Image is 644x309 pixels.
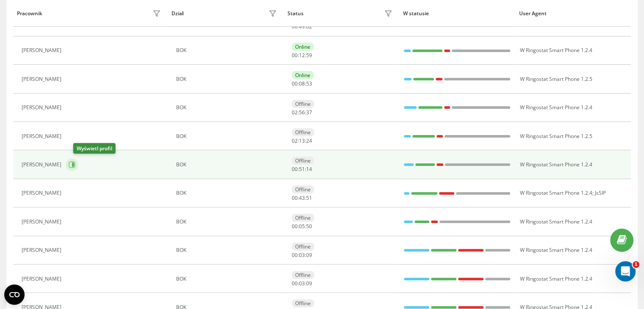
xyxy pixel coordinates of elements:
[306,137,312,144] span: 24
[520,246,592,254] span: W Ringostat Smart Phone 1.2.4
[292,109,298,116] span: 02
[176,219,279,225] div: BOK
[292,128,314,136] div: Offline
[615,261,636,281] iframe: Intercom live chat
[22,76,64,82] div: [PERSON_NAME]
[176,105,279,110] div: BOK
[22,190,64,196] div: [PERSON_NAME]
[171,11,183,17] div: Dział
[292,24,312,30] div: : :
[22,133,64,139] div: [PERSON_NAME]
[520,275,592,282] span: W Ringostat Smart Phone 1.2.4
[306,251,312,259] span: 09
[292,195,312,201] div: : :
[306,223,312,230] span: 50
[292,166,298,173] span: 00
[520,161,592,168] span: W Ringostat Smart Phone 1.2.4
[306,166,312,173] span: 14
[176,162,279,168] div: BOK
[176,190,279,196] div: BOK
[292,299,314,307] div: Offline
[292,137,298,144] span: 02
[176,247,279,253] div: BOK
[292,243,314,251] div: Offline
[292,252,312,258] div: : :
[22,219,64,225] div: [PERSON_NAME]
[633,261,639,268] span: 1
[292,194,298,201] span: 00
[292,223,312,229] div: : :
[4,284,25,305] button: Open CMP widget
[292,110,312,116] div: : :
[594,189,605,196] span: JsSIP
[299,137,305,144] span: 13
[176,276,279,282] div: BOK
[292,214,314,222] div: Offline
[22,247,64,253] div: [PERSON_NAME]
[520,104,592,111] span: W Ringostat Smart Phone 1.2.4
[287,11,304,17] div: Status
[292,81,312,87] div: : :
[22,276,64,282] div: [PERSON_NAME]
[176,133,279,139] div: BOK
[306,80,312,87] span: 53
[299,80,305,87] span: 08
[292,138,312,144] div: : :
[519,11,627,17] div: User Agent
[299,280,305,287] span: 03
[292,185,314,193] div: Offline
[520,218,592,225] span: W Ringostat Smart Phone 1.2.4
[176,47,279,53] div: BOK
[520,75,592,83] span: W Ringostat Smart Phone 1.2.5
[292,80,298,87] span: 00
[22,105,64,110] div: [PERSON_NAME]
[299,109,305,116] span: 56
[299,223,305,230] span: 05
[292,271,314,279] div: Offline
[306,109,312,116] span: 37
[292,223,298,230] span: 00
[306,194,312,201] span: 51
[292,43,314,51] div: Online
[292,281,312,287] div: : :
[403,11,511,17] div: W statusie
[22,162,64,168] div: [PERSON_NAME]
[292,71,314,79] div: Online
[299,194,305,201] span: 43
[22,47,64,53] div: [PERSON_NAME]
[520,47,592,54] span: W Ringostat Smart Phone 1.2.4
[299,251,305,259] span: 03
[306,280,312,287] span: 09
[292,52,312,58] div: : :
[176,76,279,82] div: BOK
[299,52,305,59] span: 12
[299,166,305,173] span: 51
[292,280,298,287] span: 00
[292,52,298,59] span: 00
[520,189,592,196] span: W Ringostat Smart Phone 1.2.4
[292,251,298,259] span: 00
[292,166,312,172] div: : :
[73,143,116,154] div: Wyświetl profil
[17,11,42,17] div: Pracownik
[520,132,592,140] span: W Ringostat Smart Phone 1.2.5
[306,52,312,59] span: 59
[292,157,314,165] div: Offline
[292,100,314,108] div: Offline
